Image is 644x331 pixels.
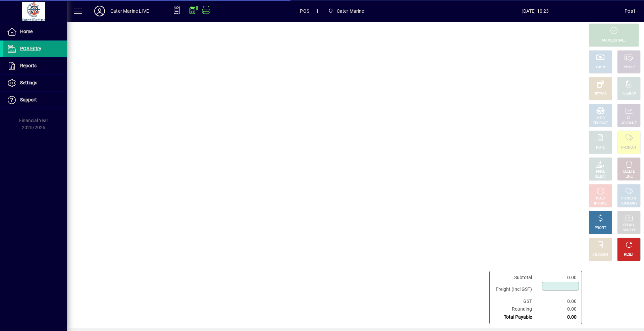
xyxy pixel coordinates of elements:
td: 0.00 [539,274,579,281]
div: MISC [596,116,604,121]
td: Rounding [492,305,539,313]
span: Support [20,97,37,102]
span: Reports [20,63,37,68]
div: INVOICES [622,228,636,233]
div: ACCOUNT [621,121,637,126]
div: INVOICE [594,201,606,206]
div: NOTE [596,145,605,150]
div: DELETE [623,169,635,174]
div: HOLD [596,196,605,201]
div: RESET [624,252,634,257]
div: GL [627,116,631,121]
span: Cater Marine [325,5,367,17]
td: GST [492,298,539,305]
td: 0.00 [539,313,579,321]
div: EFTPOS [594,92,607,97]
div: LINE [626,174,632,179]
span: Cater Marine [337,6,364,16]
div: PRODUCT [593,121,608,126]
span: Home [20,29,33,34]
div: PROCESS SALE [602,38,626,43]
td: Freight (Incl GST) [492,281,539,298]
div: SELECT [595,174,606,179]
div: Pos1 [625,6,636,16]
a: Settings [3,75,67,91]
a: Home [3,23,67,40]
div: CHARGE [623,92,636,97]
div: PRICE [596,169,605,174]
div: Cater Marine LIVE [110,6,149,16]
span: Settings [20,80,37,85]
td: 0.00 [539,305,579,313]
span: POS [300,6,309,16]
div: PRODUCT [621,145,636,150]
td: Total Payable [492,313,539,321]
span: [DATE] 10:23 [446,6,625,16]
div: DISCOUNT [592,252,608,257]
div: CHEQUE [623,65,635,70]
div: PROFIT [595,226,606,231]
div: PRODUCT [621,196,636,201]
td: 0.00 [539,298,579,305]
div: RECALL [623,223,635,228]
a: Reports [3,58,67,74]
button: Profile [89,5,110,17]
a: Support [3,92,67,108]
span: POS Entry [20,46,41,51]
div: CASH [596,65,605,70]
div: SUMMARY [621,201,637,206]
span: 1 [316,6,319,16]
td: Subtotal [492,274,539,281]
